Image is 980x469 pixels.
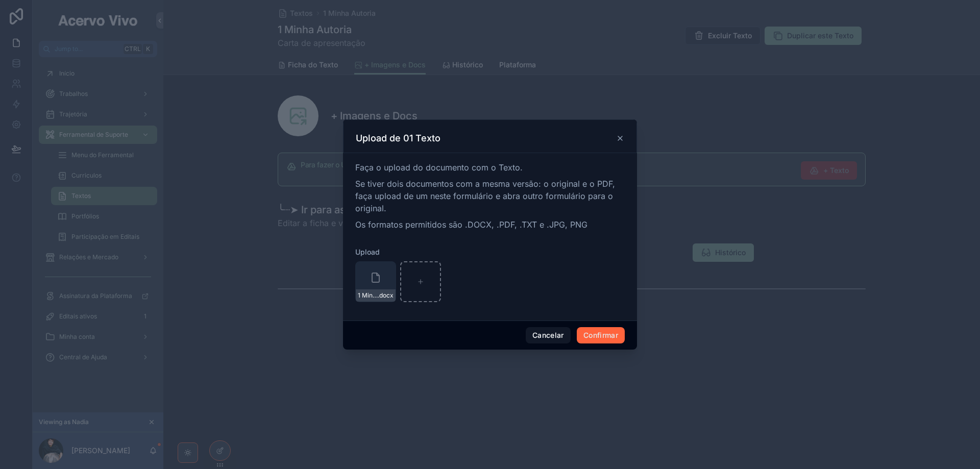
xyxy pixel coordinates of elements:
p: Os formatos permitidos são .DOCX, .PDF, .TXT e .JPG, PNG [355,218,625,231]
span: .docx [378,291,394,300]
h3: Upload de 01 Texto [356,132,440,144]
span: Upload [355,248,380,256]
p: Faça o upload do documento com o Texto. [355,161,625,174]
button: Confirmar [577,327,625,343]
span: 1 Minha Autoria [358,291,378,300]
p: Se tiver dois documentos com a mesma versão: o original e o PDF, faça upload de um neste formulár... [355,178,625,214]
button: Cancelar [526,327,571,343]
